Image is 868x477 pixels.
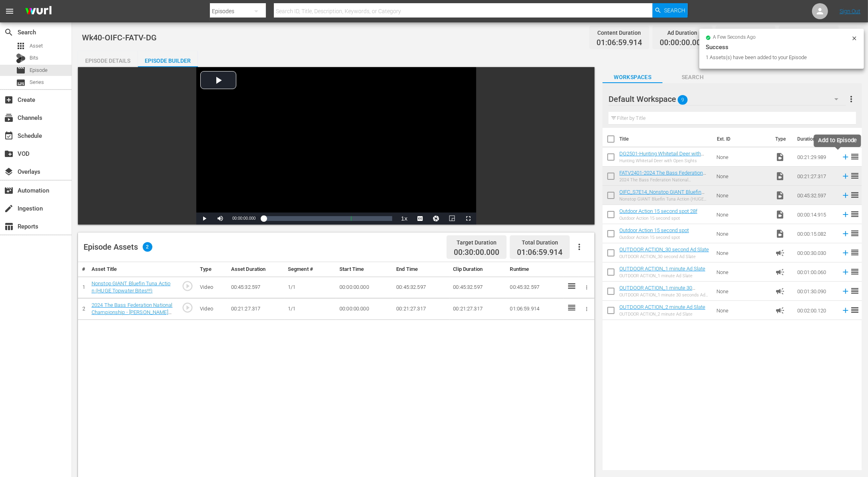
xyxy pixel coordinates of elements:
span: reorder [850,305,860,315]
button: Jump To Time [428,213,444,225]
td: None [713,243,772,262]
th: Start Time [336,262,393,277]
td: 2 [78,298,88,320]
div: Outdoor Action 15 second spot [619,235,689,240]
th: Runtime [507,262,564,277]
span: play_circle_outline [182,280,194,292]
td: None [713,186,772,205]
button: Play [196,213,212,225]
td: 00:45:32.597 [450,276,507,298]
div: Progress Bar [263,216,392,221]
a: DG2501-Hunting Whitetail Deer with Open Sights [619,151,704,163]
svg: Add to Episode [841,191,850,200]
a: Outdoor Action 15 second spot 28f [619,208,697,214]
span: Series [16,78,26,87]
div: Episode Details [78,51,138,70]
th: Type [197,262,228,277]
span: Create [4,95,14,105]
span: Schedule [4,131,14,141]
div: Video Player [196,67,476,225]
td: None [713,205,772,224]
a: OUTDOOR ACTION_2 minute Ad Slate [619,304,705,310]
button: Episode Builder [138,51,198,67]
div: Target Duration [454,237,499,248]
span: reorder [850,171,860,181]
div: 2024 The Bass Federation National Championship - [PERSON_NAME][GEOGRAPHIC_DATA][PERSON_NAME], [US... [619,177,710,183]
td: 00:00:15.082 [794,224,838,243]
span: Workspaces [603,72,662,82]
a: OUTDOOR ACTION_1 minute Ad Slate [619,266,705,272]
button: Fullscreen [460,213,476,225]
td: 00:21:27.317 [450,298,507,320]
span: Episode [30,66,48,74]
th: Type [770,128,792,150]
a: OUTDOOR ACTION_1 minute 30 seconds Ad Slate [619,285,695,297]
span: reorder [850,286,860,296]
span: 00:00:00.000 [232,216,255,221]
svg: Add to Episode [841,287,850,296]
td: 1/1 [285,276,336,298]
span: Search [664,3,685,18]
svg: Add to Episode [841,248,850,257]
a: Sign Out [840,8,860,14]
td: 00:45:32.597 [507,276,564,298]
td: 00:21:27.317 [393,298,450,320]
a: OUTDOOR ACTION_30 second Ad Slate [619,246,709,252]
span: Video [775,191,785,200]
td: 00:00:00.000 [336,298,393,320]
td: 01:06:59.914 [507,298,564,320]
td: 00:45:32.597 [393,276,450,298]
button: Captions [412,213,428,225]
td: 00:21:27.317 [228,298,285,320]
a: Outdoor Action 15 second spot [619,227,689,233]
span: Overlays [4,167,14,177]
div: Hunting Whitetail Deer with Open Sights [619,158,710,163]
span: Ad [775,286,785,296]
span: 2 [143,242,152,252]
span: 00:30:00.000 [454,248,499,257]
span: 9 [678,91,688,108]
div: Promo Duration [723,27,768,38]
div: Total Duration [786,27,832,38]
th: Ext. ID [712,128,770,150]
td: 00:00:00.000 [336,276,393,298]
span: Video [775,229,785,238]
span: VOD [4,149,14,159]
td: None [713,224,772,243]
div: Ad Duration [660,27,705,38]
button: Episode Details [78,51,138,67]
td: Video [197,276,228,298]
button: more_vert [846,89,856,109]
span: a few seconds ago [713,34,756,41]
div: OUTDOOR ACTION_1 minute Ad Slate [619,273,705,278]
td: 00:00:14.915 [794,205,838,224]
span: Video [775,171,785,181]
td: 00:01:00.060 [794,262,838,282]
td: 1 [78,276,88,298]
div: Episode Assets [84,242,152,252]
th: Clip Duration [450,262,507,277]
span: reorder [850,209,860,219]
th: Segment # [285,262,336,277]
div: Default Workspace [609,88,846,110]
td: 00:21:29.989 [794,147,838,167]
button: Playback Rate [396,213,412,225]
span: Ad [775,267,785,277]
div: 1 Assets(s) have been added to your Episode [706,54,849,62]
svg: Add to Episode [841,306,850,315]
span: Video [775,152,785,162]
span: reorder [850,190,860,200]
a: 2024 The Bass Federation National Championship - [PERSON_NAME][GEOGRAPHIC_DATA][PERSON_NAME], [US... [92,302,173,330]
td: 00:02:00.120 [794,301,838,320]
a: Nonstop GIANT Bluefin Tuna Action (HUGE Topwater Bites!!!) [92,280,170,294]
th: Duration [792,128,840,150]
a: OIFC_S7E14_Nonstop GIANT Bluefin Tuna Action [619,189,704,201]
div: Nonstop GIANT Bluefin Tuna Action (HUGE Topwater Bites!!!) [619,197,710,202]
span: 01:06:59.914 [517,248,563,257]
span: menu [5,6,14,16]
div: Episode Builder [138,51,198,70]
span: Search [4,28,14,37]
span: 00:00:00.000 [660,38,705,48]
td: None [713,282,772,301]
td: None [713,147,772,167]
